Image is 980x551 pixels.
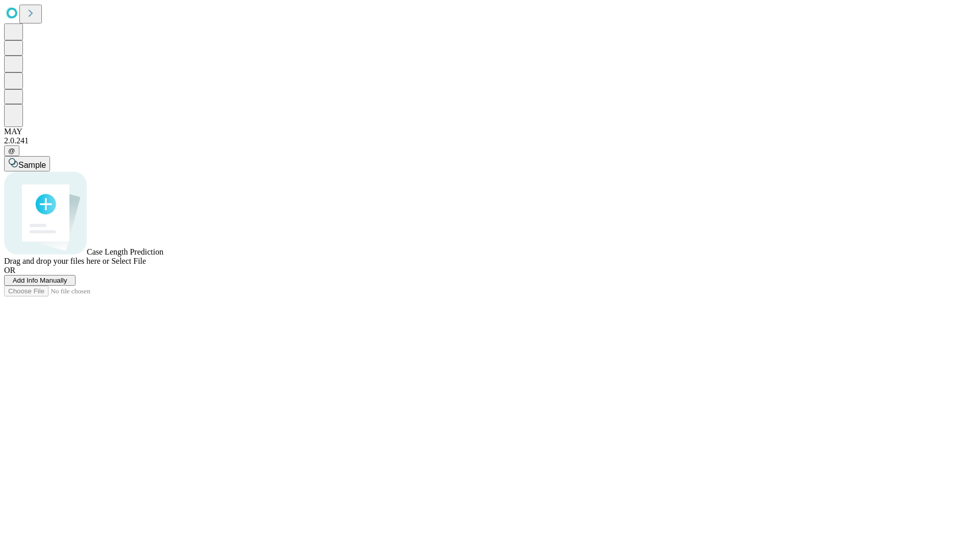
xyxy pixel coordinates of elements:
button: Add Info Manually [4,275,76,286]
div: MAY [4,127,976,136]
span: @ [8,147,15,155]
button: @ [4,145,19,156]
button: Sample [4,156,50,171]
span: Case Length Prediction [87,247,163,256]
span: OR [4,266,15,274]
span: Drag and drop your files here or [4,257,109,265]
span: Add Info Manually [13,277,67,284]
span: Select File [111,257,146,265]
div: 2.0.241 [4,136,976,145]
span: Sample [18,161,46,169]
